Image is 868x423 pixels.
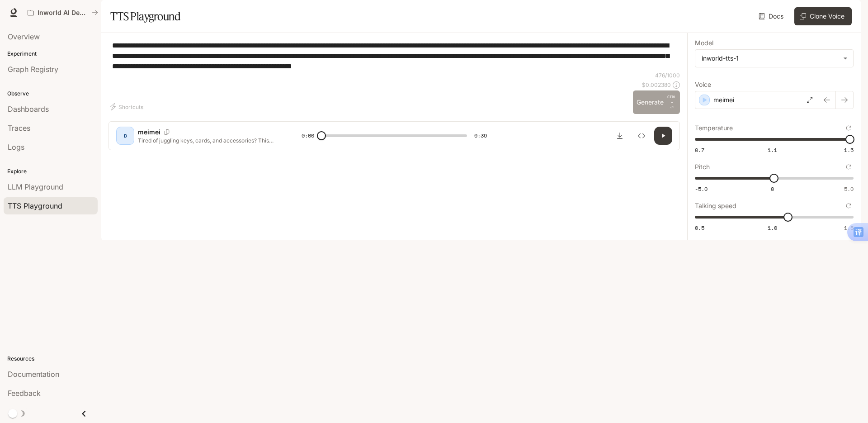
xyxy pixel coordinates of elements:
[118,128,132,143] div: D
[695,81,711,88] p: Voice
[844,185,854,193] span: 5.0
[611,127,629,145] button: Download audio
[667,94,676,105] p: CTRL +
[110,7,180,25] h1: TTS Playground
[695,125,733,131] p: Temperature
[844,224,854,232] span: 1.5
[160,129,173,135] button: Copy Voice ID
[108,100,147,114] button: Shortcuts
[633,90,680,114] button: GenerateCTRL +⏎
[771,185,774,193] span: 0
[702,54,839,63] div: inworld-tts-1
[844,162,854,172] button: Reset to default
[695,146,704,154] span: 0.7
[138,128,160,137] p: meimei
[844,123,854,133] button: Reset to default
[695,203,736,209] p: Talking speed
[302,131,314,140] span: 0:00
[695,164,710,170] p: Pitch
[713,95,734,105] p: meimei
[757,7,787,25] a: Docs
[655,71,680,79] p: 476 / 1000
[768,224,777,232] span: 1.0
[474,131,487,140] span: 0:39
[24,4,102,22] button: All workspaces
[695,50,853,67] div: inworld-tts-1
[138,137,280,144] p: Tired of juggling keys, cards, and accessories? This game-changer solves it! It’s a keychain, bra...
[695,224,704,232] span: 0.5
[695,185,708,193] span: -5.0
[38,9,88,17] p: Inworld AI Demos
[844,201,854,211] button: Reset to default
[794,7,852,25] button: Clone Voice
[844,146,854,154] span: 1.5
[642,81,671,89] p: $ 0.002380
[667,94,676,110] p: ⏎
[632,127,651,145] button: Inspect
[768,146,777,154] span: 1.1
[695,40,713,46] p: Model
